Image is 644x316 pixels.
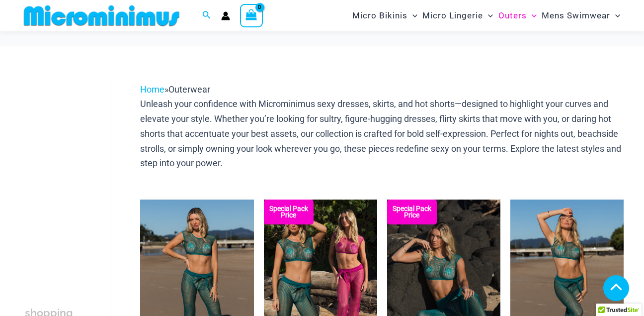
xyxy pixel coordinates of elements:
a: View Shopping Cart, empty [240,4,263,27]
span: Outerwear [168,84,210,95]
a: OutersMenu ToggleMenu Toggle [496,3,539,28]
a: Home [140,84,164,95]
span: Menu Toggle [407,3,417,28]
span: Micro Bikinis [352,3,407,28]
span: Menu Toggle [610,3,620,28]
a: Micro LingerieMenu ToggleMenu Toggle [420,3,495,28]
span: Menu Toggle [483,3,493,28]
b: Special Pack Price [387,206,437,218]
a: Account icon link [221,11,230,20]
p: Unleash your confidence with Microminimus sexy dresses, skirts, and hot shorts—designed to highli... [140,97,624,171]
span: » [140,84,210,95]
a: Mens SwimwearMenu ToggleMenu Toggle [539,3,623,28]
span: Menu Toggle [527,3,537,28]
nav: Site Navigation [348,1,624,30]
a: Micro BikinisMenu ToggleMenu Toggle [350,3,420,28]
span: Micro Lingerie [422,3,483,28]
span: Outers [498,3,527,28]
a: Search icon link [202,9,211,22]
iframe: TrustedSite Certified [25,74,114,273]
b: Special Pack Price [264,206,314,218]
span: Mens Swimwear [542,3,610,28]
img: MM SHOP LOGO FLAT [20,4,183,27]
